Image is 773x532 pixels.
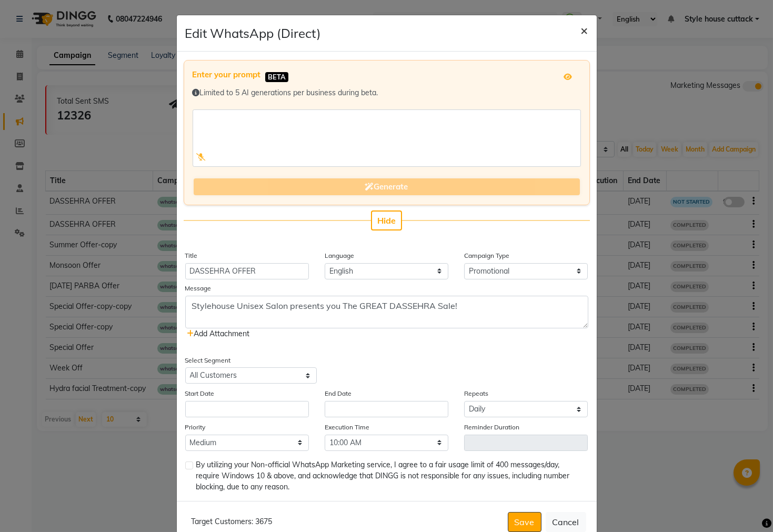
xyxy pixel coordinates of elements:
span: By utilizing your Non-official WhatsApp Marketing service, I agree to a fair usage limit of 400 m... [196,459,580,493]
button: Hide [371,210,402,230]
label: Campaign Type [464,251,509,260]
button: Save [508,512,541,532]
h4: Edit WhatsApp (Direct) [185,24,322,43]
input: Enter Title [185,263,309,279]
span: Add Attachment [187,329,250,338]
label: Priority [185,423,206,432]
label: Select Segment [185,356,231,365]
label: Title [185,251,198,260]
label: Repeats [464,389,488,398]
span: BETA [265,72,288,82]
label: End Date [325,389,352,398]
div: Limited to 5 AI generations per business during beta. [193,87,581,98]
span: × [581,22,588,38]
label: Reminder Duration [464,423,519,432]
span: Hide [377,215,396,226]
label: Execution Time [325,423,369,432]
label: Message [185,284,212,293]
label: Language [325,251,354,260]
span: Target Customers: 3675 [192,517,273,526]
label: Enter your prompt [193,69,261,81]
button: Cancel [546,512,586,532]
button: Close [573,15,597,45]
label: Start Date [185,389,215,398]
